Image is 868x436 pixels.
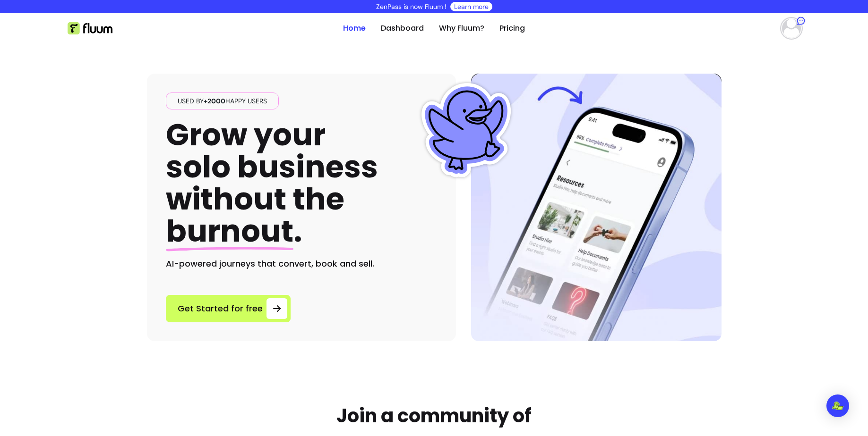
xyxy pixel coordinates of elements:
a: Dashboard [381,23,424,34]
p: ZenPass is now Fluum ! [376,2,447,11]
a: Get Started for free [166,295,291,322]
img: Fluum Duck sticker [419,83,514,177]
span: Used by happy users [174,96,271,106]
a: Learn more [454,2,489,11]
button: avatar [778,19,801,38]
a: Why Fluum? [439,23,484,34]
span: burnout [166,210,293,252]
h2: AI-powered journeys that convert, book and sell. [166,257,437,270]
img: Fluum Logo [68,22,112,34]
img: avatar [782,19,801,38]
span: +2000 [204,97,225,105]
a: Home [343,23,366,34]
div: Open Intercom Messenger [826,394,849,417]
a: Pricing [499,23,525,34]
img: Hero [471,74,722,341]
h1: Grow your solo business without the . [166,119,378,248]
span: Get Started for free [178,302,263,315]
